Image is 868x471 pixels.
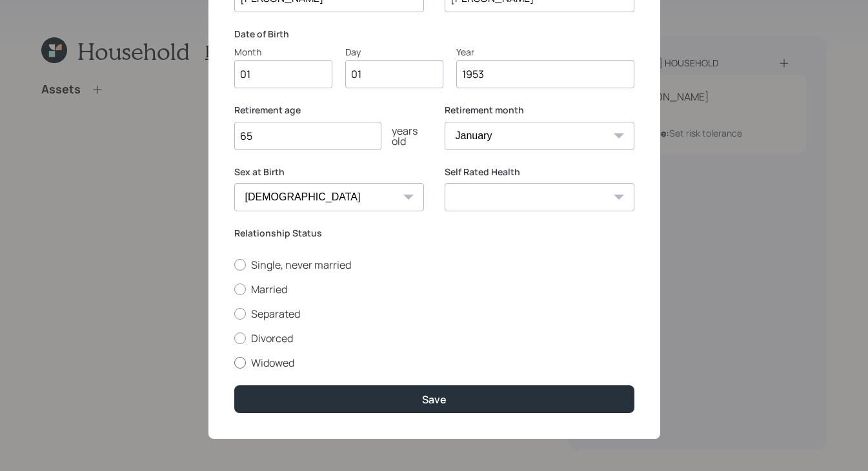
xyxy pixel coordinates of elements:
[456,45,634,59] div: Year
[234,166,424,178] label: Sex at Birth
[234,307,634,321] label: Separated
[234,258,634,272] label: Single, never married
[234,385,634,413] button: Save
[234,331,634,345] label: Divorced
[456,60,634,88] input: Year
[381,126,424,146] div: years old
[234,227,634,240] label: Relationship Status
[445,166,634,178] label: Self Rated Health
[422,392,447,407] div: Save
[445,104,634,117] label: Retirement month
[234,28,634,41] label: Date of Birth
[345,45,443,59] div: Day
[234,356,634,370] label: Widowed
[345,60,443,88] input: Day
[234,104,424,117] label: Retirement age
[234,282,634,296] label: Married
[234,45,332,59] div: Month
[234,60,332,88] input: Month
